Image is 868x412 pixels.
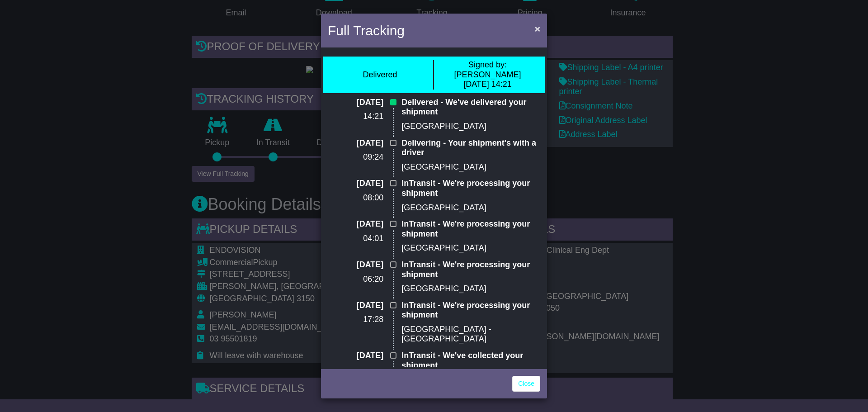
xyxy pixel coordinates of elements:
p: 17:28 [328,315,383,325]
p: [DATE] [328,179,383,189]
div: [PERSON_NAME] [DATE] 14:21 [439,60,537,90]
div: Delivered [363,70,397,80]
p: [GEOGRAPHIC_DATA] [401,243,540,253]
p: InTransit - We're processing your shipment [401,301,540,320]
a: Close [512,376,540,392]
p: [DATE] [328,98,383,108]
p: [DATE] [328,219,383,229]
p: 14:21 [328,112,383,122]
p: Delivering - Your shipment's with a driver [401,138,540,158]
button: Close [530,19,545,38]
p: [DATE] [328,351,383,361]
p: InTransit - We're processing your shipment [401,219,540,239]
p: [GEOGRAPHIC_DATA] [401,203,540,213]
p: [GEOGRAPHIC_DATA] [401,162,540,172]
p: 08:00 [328,193,383,203]
p: InTransit - We've collected your shipment [401,351,540,370]
p: [GEOGRAPHIC_DATA] [401,284,540,294]
p: InTransit - We're processing your shipment [401,260,540,279]
p: [DATE] [328,260,383,270]
p: InTransit - We're processing your shipment [401,179,540,198]
p: [GEOGRAPHIC_DATA] [401,122,540,132]
p: [DATE] [328,301,383,311]
p: 04:01 [328,234,383,244]
p: [GEOGRAPHIC_DATA] - [GEOGRAPHIC_DATA] [401,325,540,344]
span: Signed by: [468,60,507,69]
p: [DATE] [328,138,383,148]
p: 15:19 [328,365,383,375]
p: 06:20 [328,275,383,284]
p: 09:24 [328,152,383,162]
h4: Full Tracking [328,20,405,41]
p: Delivered - We've delivered your shipment [401,98,540,117]
span: × [535,24,540,34]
